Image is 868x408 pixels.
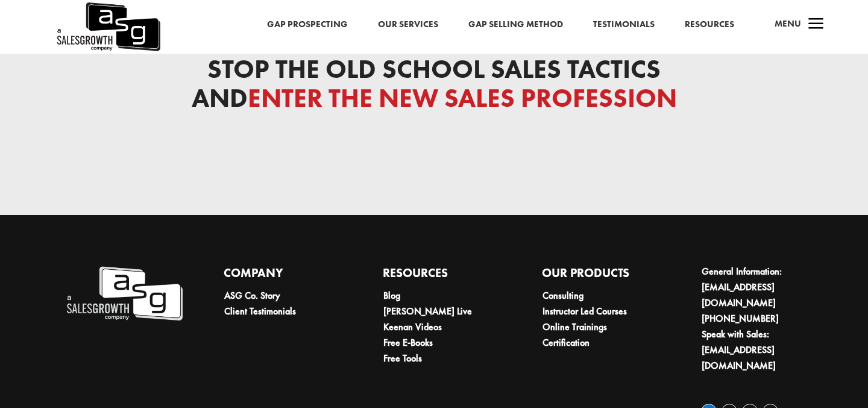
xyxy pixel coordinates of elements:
[267,17,348,33] a: Gap Prospecting
[65,264,183,324] img: A Sales Growth Company
[383,289,400,302] a: Blog
[383,336,433,349] a: Free E-Books
[702,281,776,309] a: [EMAIL_ADDRESS][DOMAIN_NAME]
[383,352,422,365] a: Free Tools
[383,264,500,288] h4: Resources
[775,18,801,30] span: Menu
[593,17,655,33] a: Testimonials
[542,320,607,333] a: Online Trainings
[542,305,627,317] a: Instructor Led Courses
[144,55,724,119] h3: Stop the Old School Sales Tactics and
[224,264,341,288] h4: Company
[542,264,659,288] h4: Our Products
[468,17,563,33] a: Gap Selling Method
[542,336,590,349] a: Certification
[702,327,819,374] li: Speak with Sales:
[804,13,828,37] span: a
[542,289,583,302] a: Consulting
[702,312,779,325] a: [PHONE_NUMBER]
[224,305,296,317] a: Client Testimonials
[378,17,438,33] a: Our Services
[224,289,280,302] a: ASG Co. Story
[685,17,734,33] a: Resources
[383,305,472,317] a: [PERSON_NAME] Live
[248,81,677,115] span: Enter the New Sales Profession
[702,343,776,372] a: [EMAIL_ADDRESS][DOMAIN_NAME]
[383,320,442,333] a: Keenan Videos
[702,264,819,311] li: General Information:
